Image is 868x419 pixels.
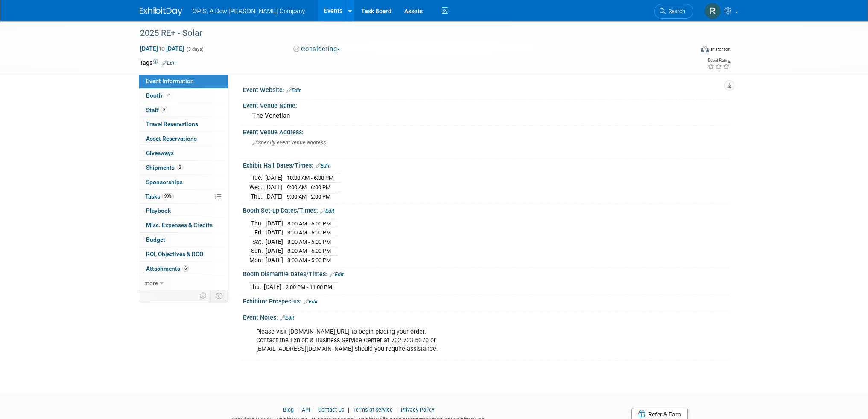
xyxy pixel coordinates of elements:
[210,290,228,301] td: Toggle Event Tabs
[316,163,330,169] a: Edit
[139,218,228,232] a: Misc. Expenses & Credits
[182,265,189,272] span: 6
[302,407,310,413] a: API
[139,103,228,117] a: Staff3
[243,99,729,110] div: Event Venue Name:
[287,229,331,236] span: 8:00 AM - 5:00 PM
[249,246,266,256] td: Sun.
[318,407,345,413] a: Contact Us
[266,219,283,228] td: [DATE]
[346,407,351,413] span: |
[287,194,330,200] span: 9:00 AM - 2:00 PM
[146,265,189,272] span: Attachments
[666,8,685,14] span: Search
[146,164,183,171] span: Shipments
[139,233,228,247] a: Budget
[249,109,722,122] div: The Venetian
[139,247,228,261] a: ROI, Objectives & ROO
[265,192,283,201] td: [DATE]
[394,407,400,413] span: |
[243,204,729,215] div: Booth Set-up Dates/Times:
[266,246,283,256] td: [DATE]
[146,78,194,84] span: Event Information
[145,193,174,200] span: Tasks
[249,173,265,183] td: Tue.
[643,44,731,57] div: Event Format
[286,87,301,93] a: Edit
[243,159,729,170] div: Exhibit Hall Dates/Times:
[146,222,213,228] span: Misc. Expenses & Credits
[701,46,709,52] img: Format-Inperson.png
[243,311,729,322] div: Event Notes:
[249,283,264,292] td: Thu.
[139,146,228,160] a: Giveaways
[265,183,283,192] td: [DATE]
[287,175,333,181] span: 10:00 AM - 6:00 PM
[290,45,344,54] button: Considering
[287,239,331,245] span: 8:00 AM - 5:00 PM
[250,324,635,358] div: Please visit [DOMAIN_NAME][URL] to begin placing your order. Contact the Exhibit & Business Servi...
[264,283,281,292] td: [DATE]
[320,208,334,214] a: Edit
[146,135,197,142] span: Asset Reservations
[146,236,165,243] span: Budget
[287,184,330,191] span: 9:00 AM - 6:00 PM
[193,8,305,14] span: OPIS, A Dow [PERSON_NAME] Company
[330,272,344,277] a: Edit
[249,219,266,228] td: Thu.
[146,251,203,257] span: ROI, Objectives & ROO
[266,255,283,264] td: [DATE]
[243,295,729,306] div: Exhibitor Prospectus:
[287,257,331,263] span: 8:00 AM - 5:00 PM
[311,407,317,413] span: |
[287,220,331,227] span: 8:00 AM - 5:00 PM
[146,121,198,127] span: Travel Reservations
[146,150,174,156] span: Giveaways
[654,4,693,19] a: Search
[161,107,167,113] span: 3
[249,183,265,192] td: Wed.
[146,179,183,185] span: Sponsorships
[139,161,228,175] a: Shipments2
[265,173,283,183] td: [DATE]
[140,45,184,52] span: [DATE] [DATE]
[196,290,211,301] td: Personalize Event Tab Strip
[137,26,681,41] div: 2025 RE+ - Solar
[139,74,228,88] a: Event Information
[280,315,294,321] a: Edit
[249,237,266,246] td: Sat.
[139,117,228,131] a: Travel Reservations
[166,93,170,98] i: Booth reservation complete
[144,280,158,286] span: more
[140,58,176,67] td: Tags
[146,92,172,99] span: Booth
[286,284,332,290] span: 2:00 PM - 11:00 PM
[304,299,318,305] a: Edit
[139,276,228,290] a: more
[401,407,434,413] a: Privacy Policy
[252,139,326,146] span: Specify event venue address
[266,228,283,237] td: [DATE]
[146,207,171,214] span: Playbook
[704,3,721,19] img: Renee Ortner
[186,46,204,52] span: (3 days)
[139,89,228,103] a: Booth
[139,190,228,204] a: Tasks90%
[243,126,729,136] div: Event Venue Address:
[146,107,167,113] span: Staff
[158,45,166,52] span: to
[139,132,228,146] a: Asset Reservations
[243,268,729,279] div: Booth Dismantle Dates/Times:
[243,84,729,95] div: Event Website:
[266,237,283,246] td: [DATE]
[287,248,331,254] span: 8:00 AM - 5:00 PM
[162,60,176,66] a: Edit
[139,204,228,218] a: Playbook
[139,175,228,189] a: Sponsorships
[177,164,183,170] span: 2
[295,407,301,413] span: |
[249,255,266,264] td: Mon.
[283,407,294,413] a: Blog
[707,58,730,63] div: Event Rating
[249,192,265,201] td: Thu.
